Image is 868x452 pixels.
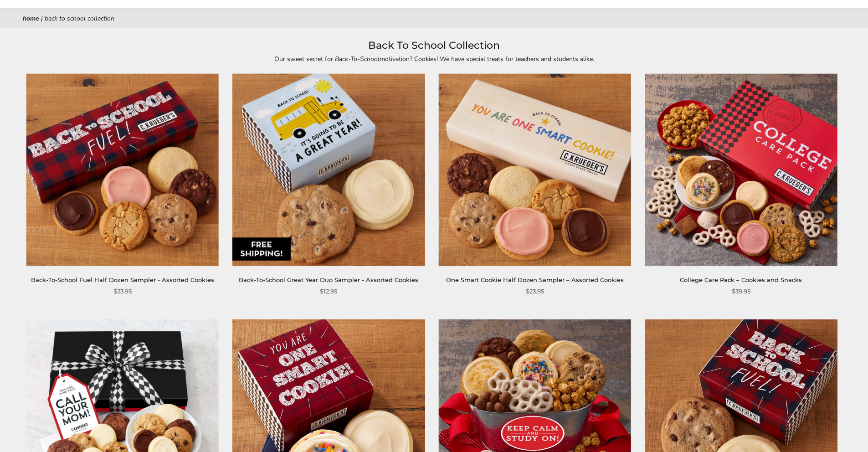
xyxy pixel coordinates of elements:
em: Back-To-School [335,55,380,63]
span: $12.95 [320,287,337,296]
span: $23.95 [113,287,132,296]
iframe: Sign Up via Text for Offers [7,417,94,445]
a: College Care Pack – Cookies and Snacks [680,276,802,283]
span: $39.95 [732,287,750,296]
a: Back-To-School Great Year Duo Sampler - Assorted Cookies [239,276,418,283]
img: One Smart Cookie Half Dozen Sampler – Assorted Cookies [439,74,631,266]
img: Back-To-School Fuel Half Dozen Sampler - Assorted Cookies [26,74,219,266]
img: Back-To-School Great Year Duo Sampler - Assorted Cookies [232,74,425,266]
span: $23.95 [526,287,544,296]
nav: breadcrumbs [23,13,845,24]
a: One Smart Cookie Half Dozen Sampler – Assorted Cookies [446,276,624,283]
img: College Care Pack – Cookies and Snacks [645,74,837,266]
span: | [41,14,43,23]
a: Back-To-School Fuel Half Dozen Sampler - Assorted Cookies [31,276,214,283]
span: Our sweet secret for [274,55,335,63]
a: Home [23,14,39,23]
span: Back To School Collection [45,14,114,23]
h1: Back To School Collection [36,37,832,54]
span: motivation? Cookies! We have special treats for teachers and students alike. [380,55,594,63]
